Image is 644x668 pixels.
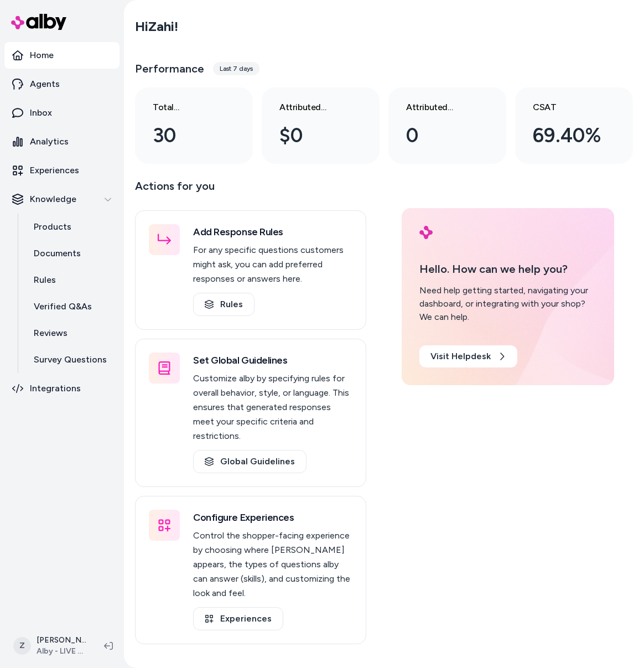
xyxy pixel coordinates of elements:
[279,101,344,114] h3: Attributed Revenue
[23,346,120,373] a: Survey Questions
[4,42,120,69] a: Home
[34,273,56,287] p: Rules
[4,100,120,126] a: Inbox
[406,101,471,114] h3: Attributed Orders
[34,327,67,340] p: Reviews
[4,128,120,155] a: Analytics
[30,164,79,177] p: Experiences
[419,284,596,324] div: Need help getting started, navigating your dashboard, or integrating with your shop? We can help.
[153,101,217,114] h3: Total conversations
[193,243,352,286] p: For any specific questions customers might ask, you can add preferred responses or answers here.
[193,224,352,240] h3: Add Response Rules
[4,375,120,402] a: Integrations
[30,106,52,120] p: Inbox
[34,353,107,366] p: Survey Questions
[23,293,120,320] a: Verified Q&As
[23,214,120,240] a: Products
[419,226,433,239] img: alby Logo
[515,87,633,164] a: CSAT 69.40%
[37,646,86,657] span: Alby - LIVE on [DOMAIN_NAME]
[193,353,352,368] h3: Set Global Guidelines
[34,247,81,260] p: Documents
[4,71,120,97] a: Agents
[135,87,253,164] a: Total conversations 30
[193,529,352,600] p: Control the shopper-facing experience by choosing where [PERSON_NAME] appears, the types of quest...
[533,101,601,114] h3: CSAT
[193,607,283,630] a: Experiences
[4,186,120,213] button: Knowledge
[135,177,366,204] p: Actions for you
[11,14,66,30] img: alby Logo
[37,635,86,646] p: [PERSON_NAME]
[34,220,71,234] p: Products
[533,121,601,151] div: 69.40%
[193,450,307,473] a: Global Guidelines
[419,345,517,367] a: Visit Helpdesk
[30,49,54,62] p: Home
[23,267,120,293] a: Rules
[30,135,69,148] p: Analytics
[193,371,352,443] p: Customize alby by specifying rules for overall behavior, style, or language. This ensures that ge...
[34,300,92,313] p: Verified Q&As
[4,157,120,184] a: Experiences
[419,261,596,277] p: Hello. How can we help you?
[193,293,255,316] a: Rules
[30,382,81,395] p: Integrations
[135,18,178,35] h2: Hi Zahi !
[30,77,60,91] p: Agents
[135,61,204,76] h3: Performance
[13,637,31,655] span: Z
[193,510,352,525] h3: Configure Experiences
[23,320,120,346] a: Reviews
[388,87,506,164] a: Attributed Orders 0
[406,121,471,151] div: 0
[7,628,95,664] button: Z[PERSON_NAME]Alby - LIVE on [DOMAIN_NAME]
[213,62,259,75] div: Last 7 days
[30,193,76,206] p: Knowledge
[262,87,380,164] a: Attributed Revenue $0
[23,240,120,267] a: Documents
[279,121,344,151] div: $0
[153,121,217,151] div: 30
